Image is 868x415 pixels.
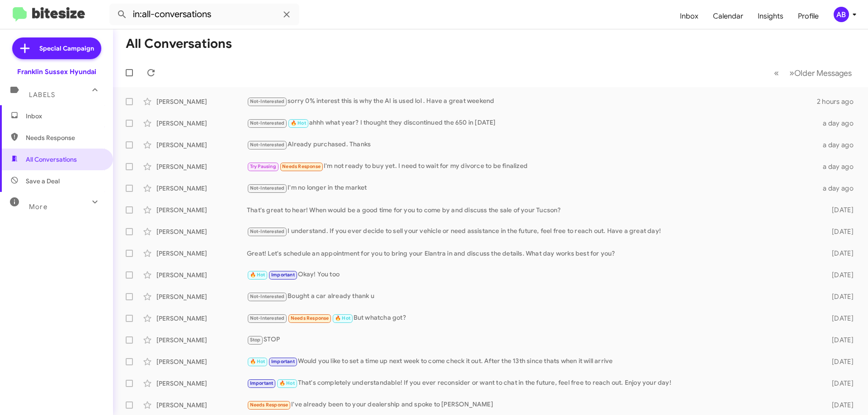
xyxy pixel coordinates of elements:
div: I understand. If you ever decide to sell your vehicle or need assistance in the future, feel free... [247,226,817,237]
div: Great! Let's schedule an appointment for you to bring your Elantra in and discuss the details. Wh... [247,249,817,258]
span: Important [250,380,274,386]
div: [PERSON_NAME] [156,162,247,171]
button: Previous [769,64,784,82]
div: [PERSON_NAME] [156,270,247,280]
span: 🔥 Hot [291,120,306,126]
div: AB [834,7,849,22]
div: [DATE] [817,336,861,345]
span: Needs Response [250,402,288,408]
button: AB [826,7,858,22]
a: Inbox [673,3,706,29]
span: Important [271,272,295,278]
span: All Conversations [26,155,77,164]
div: [DATE] [817,205,861,214]
span: Not-Interested [250,228,285,234]
div: [PERSON_NAME] [156,357,247,366]
h1: All Conversations [126,37,232,51]
div: [PERSON_NAME] [156,227,247,236]
div: [DATE] [817,379,861,388]
div: I've already been to your dealership and spoke to [PERSON_NAME] [247,400,817,410]
a: Profile [791,3,826,29]
div: That's great to hear! When would be a good time for you to come by and discuss the sale of your T... [247,205,817,214]
span: Not-Interested [250,315,285,321]
div: That's completely understandable! If you ever reconsider or want to chat in the future, feel free... [247,378,817,388]
div: sorry 0% interest this is why the AI is used lol . Have a great weekend [247,96,817,107]
div: 2 hours ago [817,97,861,106]
span: Not-Interested [250,185,285,191]
span: Needs Response [282,163,321,169]
span: Stop [250,337,261,343]
div: [PERSON_NAME] [156,249,247,258]
div: [PERSON_NAME] [156,140,247,149]
div: [PERSON_NAME] [156,314,247,323]
div: I'm no longer in the market [247,183,817,193]
span: 🔥 Hot [279,380,295,386]
a: Calendar [706,3,750,29]
span: 🔥 Hot [250,272,265,278]
div: a day ago [817,119,861,128]
div: [DATE] [817,270,861,280]
span: 🔥 Hot [250,359,265,364]
span: More [29,203,47,211]
div: a day ago [817,162,861,171]
div: Already purchased. Thanks [247,140,817,150]
div: [PERSON_NAME] [156,119,247,128]
div: [PERSON_NAME] [156,336,247,345]
span: « [774,67,779,79]
div: ahhh what year? I thought they discontinued the 650 in [DATE] [247,118,817,128]
span: » [789,67,794,79]
div: Would you like to set a time up next week to come check it out. After the 13th since thats when i... [247,356,817,367]
span: Important [271,359,295,364]
div: a day ago [817,140,861,149]
div: [DATE] [817,401,861,410]
input: Search [109,4,299,25]
div: [DATE] [817,314,861,323]
button: Next [784,64,857,82]
div: [DATE] [817,357,861,366]
a: Insights [750,3,791,29]
span: 🔥 Hot [335,315,350,321]
span: Special Campaign [39,44,94,53]
div: [PERSON_NAME] [156,292,247,301]
a: Special Campaign [12,37,101,59]
nav: Page navigation example [769,64,857,82]
div: a day ago [817,184,861,193]
span: Not-Interested [250,294,285,299]
div: Okay! You too [247,270,817,280]
span: Try Pausing [250,163,276,169]
div: [PERSON_NAME] [156,379,247,388]
div: [DATE] [817,227,861,236]
span: Needs Response [291,315,329,321]
div: [PERSON_NAME] [156,205,247,214]
div: [DATE] [817,292,861,301]
div: Franklin Sussex Hyundai [17,67,96,76]
span: Save a Deal [26,177,60,186]
div: Bought a car already thank u [247,291,817,302]
span: Inbox [26,112,103,121]
div: [PERSON_NAME] [156,184,247,193]
span: Needs Response [26,133,103,142]
div: [PERSON_NAME] [156,97,247,106]
span: Not-Interested [250,98,285,104]
div: [DATE] [817,249,861,258]
div: I'm not ready to buy yet. I need to wait for my divorce to be finalized [247,161,817,172]
div: STOP [247,335,817,345]
span: Not-Interested [250,142,285,148]
span: Not-Interested [250,120,285,126]
div: But whatcha got? [247,313,817,323]
span: Older Messages [794,68,852,78]
div: [PERSON_NAME] [156,401,247,410]
span: Labels [29,91,55,99]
